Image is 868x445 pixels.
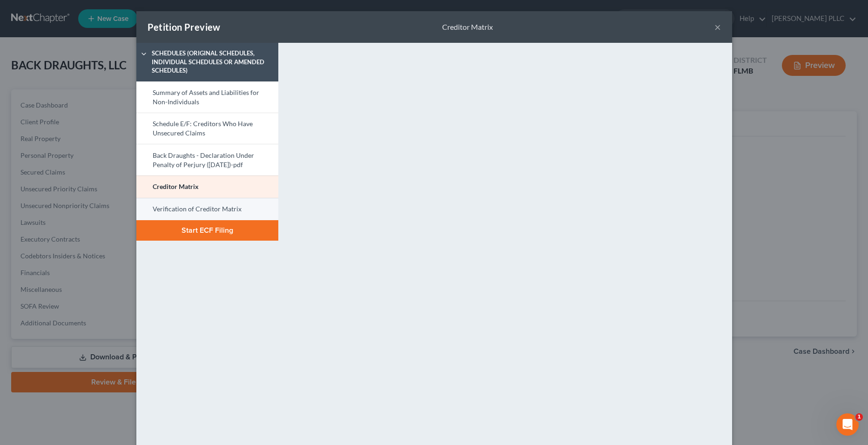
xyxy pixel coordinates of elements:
[836,413,859,436] iframe: Intercom live chat
[136,220,278,241] button: Start ECF Filing
[147,49,279,75] span: SCHEDULES (original schedules, individual schedules or amended schedules)
[136,144,278,175] a: Back Draughts - Declaration Under Penalty of Perjury ([DATE])-pdf
[714,21,721,33] button: ×
[136,43,278,81] a: SCHEDULES (original schedules, individual schedules or amended schedules)
[148,20,221,34] div: Petition Preview
[442,22,493,33] div: Creditor Matrix
[136,113,278,144] a: Schedule E/F: Creditors Who Have Unsecured Claims
[136,81,278,113] a: Summary of Assets and Liabilities for Non-Individuals
[855,413,863,421] span: 1
[136,175,278,198] a: Creditor Matrix
[310,65,710,438] iframe: <object ng-attr-data='[URL][DOMAIN_NAME]' type='application/pdf' width='100%' height='800px'></ob...
[136,198,278,220] a: Verification of Creditor Matrix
